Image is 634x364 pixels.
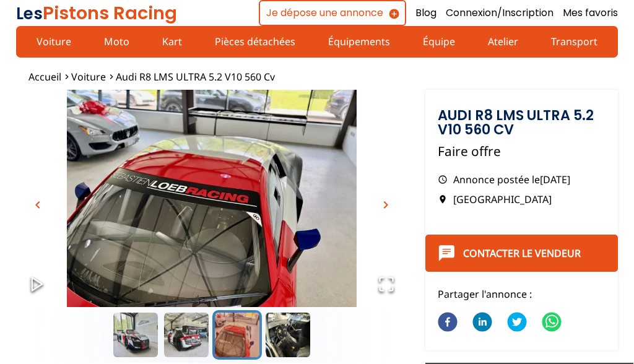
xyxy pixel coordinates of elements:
a: Connexion/Inscription [446,6,554,20]
a: Équipe [415,31,463,52]
button: chevron_left [28,196,47,214]
button: Play or Pause Slideshow [16,263,58,307]
div: Thumbnail Navigation [16,310,407,360]
span: Les [16,2,43,25]
a: Kart [154,31,190,52]
button: Go to Slide 4 [263,310,313,360]
button: facebook [438,304,458,341]
p: Annonce postée le [DATE] [438,173,606,186]
a: Contacter le vendeur [463,246,581,260]
button: chevron_right [376,196,395,214]
p: [GEOGRAPHIC_DATA] [438,193,606,206]
button: Go to Slide 1 [111,310,160,360]
span: chevron_right [378,197,393,212]
button: whatsapp [542,304,562,341]
span: chevron_left [30,197,45,212]
h1: Audi R8 LMS ULTRA 5.2 V10 560 cv [438,108,606,136]
button: Open Fullscreen [365,263,407,307]
a: Pièces détachées [207,31,303,52]
div: Go to Slide 3 [16,90,407,307]
p: Faire offre [438,142,606,160]
p: Partager l'annonce : [438,287,606,301]
button: Contacter le vendeur [425,235,618,272]
a: Audi R8 LMS ULTRA 5.2 V10 560 cv [116,70,275,84]
a: Accueil [28,70,61,84]
button: twitter [507,304,527,341]
button: Go to Slide 2 [162,310,211,360]
a: Équipements [320,31,398,52]
button: Go to Slide 3 [212,310,262,360]
a: LesPistons Racing [16,1,177,25]
a: Blog [415,6,436,20]
a: Mes favoris [563,6,618,20]
a: Transport [543,31,606,52]
a: Voiture [28,31,79,52]
a: Voiture [71,70,106,84]
a: Moto [96,31,137,52]
img: image [16,90,407,307]
a: Atelier [480,31,526,52]
button: linkedin [472,304,492,341]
